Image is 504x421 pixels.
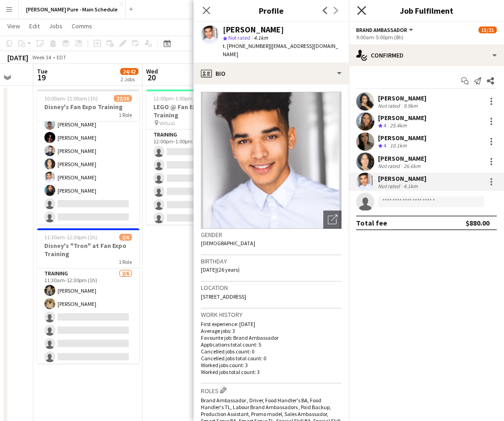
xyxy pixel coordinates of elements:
span: Comms [72,22,92,30]
span: 12:00pm-1:00pm (1h) [153,95,203,102]
span: 2/6 [119,234,132,241]
h3: Disney's Fan Expo Training [37,103,139,111]
span: 4.1km [252,34,270,41]
div: [DATE] [7,53,28,62]
span: 10:00am-11:00am (1h) [44,95,98,102]
span: [DATE] (26 years) [201,266,240,273]
a: Jobs [45,20,66,32]
div: 9:00am-5:00pm (8h) [356,34,497,41]
span: View [7,22,20,30]
app-card-role: Training2/611:30am-12:30pm (1h)[PERSON_NAME][PERSON_NAME] [37,268,139,366]
div: EDT [57,54,66,61]
div: [PERSON_NAME] [223,26,284,34]
span: 15/21 [478,26,497,33]
app-job-card: 12:00pm-1:00pm (1h)0/10LEGO @ Fan Expo Toronto Training Virtual1 RoleTraining0/1012:00pm-1:00pm (1h) [146,89,248,225]
span: 11:30am-12:30pm (1h) [44,234,97,241]
p: Cancelled jobs total count: 0 [201,355,341,362]
span: t. [PHONE_NUMBER] [223,42,270,49]
app-job-card: 11:30am-12:30pm (1h)2/6Disney's "Tron" at Fan Expo Training1 RoleTraining2/611:30am-12:30pm (1h)[... [37,228,139,363]
h3: Birthday [201,257,341,265]
div: 25.4km [388,122,409,130]
span: 24/42 [120,68,138,75]
p: Worked jobs total count: 3 [201,368,341,375]
div: Not rated [378,183,402,189]
div: Total fee [356,218,387,227]
p: Applications total count: 5 [201,341,341,348]
span: Virtual [159,120,175,126]
p: First experience: [DATE] [201,321,341,327]
span: 4 [383,122,386,129]
span: 22/36 [114,95,132,102]
h3: Disney's "Tron" at Fan Expo Training [37,242,139,258]
h3: Gender [201,231,341,239]
div: Not rated [378,102,402,109]
p: Average jobs: 3 [201,327,341,334]
h3: Profile [194,5,349,16]
span: 19 [36,72,47,83]
h3: Work history [201,310,341,319]
div: [PERSON_NAME] [378,114,426,122]
button: Brand Ambassador [356,26,415,33]
div: [PERSON_NAME] [378,154,426,163]
span: Not rated [228,34,250,41]
span: [DEMOGRAPHIC_DATA] [201,240,255,247]
div: Not rated [378,163,402,169]
img: Crew avatar or photo [201,92,341,229]
span: | [EMAIL_ADDRESS][DOMAIN_NAME] [223,42,338,58]
h3: LEGO @ Fan Expo Toronto Training [146,103,248,119]
h3: Roles [201,385,341,395]
div: 9.9km [402,102,420,109]
div: 2 Jobs [121,76,138,83]
span: Week 34 [30,54,53,61]
p: Cancelled jobs count: 0 [201,348,341,355]
a: Comms [68,20,96,32]
div: $880.00 [466,218,489,227]
span: [STREET_ADDRESS] [201,293,246,300]
span: 4 [383,142,386,149]
div: [PERSON_NAME] [378,134,426,142]
h3: Location [201,284,341,292]
span: 20 [145,72,158,83]
button: [PERSON_NAME] Pure - Main Schedule [19,0,126,18]
app-job-card: 10:00am-11:00am (1h)22/36Disney's Fan Expo Training1 Role![PERSON_NAME][PERSON_NAME][PERSON_NAME]... [37,89,139,225]
app-card-role: Training0/1012:00pm-1:00pm (1h) [146,130,248,280]
div: 4.1km [402,183,420,189]
span: 1 Role [119,258,132,265]
h3: Job Fulfilment [349,5,504,16]
span: Tue [37,67,47,75]
div: 10.1km [388,142,409,150]
span: Jobs [49,22,63,30]
span: Brand Ambassador [356,26,407,33]
span: Edit [29,22,40,30]
a: Edit [26,20,43,32]
div: Bio [194,63,349,84]
span: 1 Role [119,111,132,118]
p: Favourite job: Brand Ambassador [201,334,341,341]
a: View [4,20,24,32]
div: Open photos pop-in [323,210,341,229]
div: [PERSON_NAME] [378,174,426,183]
span: Wed [146,67,158,75]
div: [PERSON_NAME] [378,94,426,102]
div: 26.6km [402,163,422,169]
div: Confirmed [349,44,504,66]
p: Worked jobs count: 3 [201,362,341,368]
